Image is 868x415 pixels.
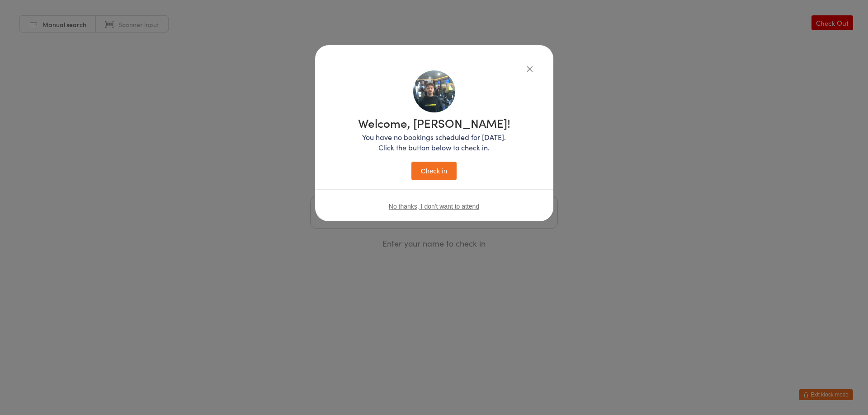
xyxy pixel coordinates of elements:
[358,132,510,153] p: You have no bookings scheduled for [DATE]. Click the button below to check in.
[358,117,510,129] h1: Welcome, [PERSON_NAME]!
[411,162,457,180] button: Check in
[389,203,479,210] button: No thanks, I don't want to attend
[413,70,455,112] img: image1757983461.png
